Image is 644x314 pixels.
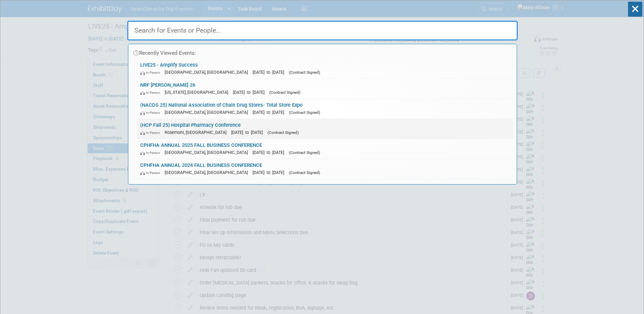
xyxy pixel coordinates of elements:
span: (Contract Signed) [289,150,320,155]
input: Search for Events or People... [127,21,518,40]
a: NRF [PERSON_NAME] 26 In-Person [US_STATE], [GEOGRAPHIC_DATA] [DATE] to [DATE] (Contract Signed) [137,79,513,99]
span: [GEOGRAPHIC_DATA], [GEOGRAPHIC_DATA] [165,70,251,75]
span: (Contract Signed) [269,90,300,95]
span: [GEOGRAPHIC_DATA], [GEOGRAPHIC_DATA] [165,150,251,155]
span: [US_STATE], [GEOGRAPHIC_DATA] [165,90,232,95]
a: LIVE25 - Amplify Success In-Person [GEOGRAPHIC_DATA], [GEOGRAPHIC_DATA] [DATE] to [DATE] (Contrac... [137,59,513,78]
span: (Contract Signed) [289,70,320,75]
span: [GEOGRAPHIC_DATA], [GEOGRAPHIC_DATA] [165,110,251,115]
a: CPHFHA ANNUAL 2024 FALL BUSINESS CONFERENCE In-Person [GEOGRAPHIC_DATA], [GEOGRAPHIC_DATA] [DATE]... [137,159,513,179]
a: (NACDS 25) National Association of Chain Drug Stores- Total Store Expo In-Person [GEOGRAPHIC_DATA... [137,99,513,119]
a: CPHFHA ANNUAL 2025 FALL BUSINESS CONFERENCE In-Person [GEOGRAPHIC_DATA], [GEOGRAPHIC_DATA] [DATE]... [137,139,513,159]
span: In-Person [140,70,163,75]
a: (HCP Fall 25) Hospital Pharmacy Conference In-Person Rosemont, [GEOGRAPHIC_DATA] [DATE] to [DATE]... [137,119,513,139]
span: [DATE] to [DATE] [233,90,268,95]
span: In-Person [140,110,163,115]
span: (Contract Signed) [289,170,320,175]
div: Recently Viewed Events: [132,44,513,59]
span: [GEOGRAPHIC_DATA], [GEOGRAPHIC_DATA] [165,170,251,175]
span: In-Person [140,151,163,155]
span: [DATE] to [DATE] [231,130,266,135]
span: In-Person [140,171,163,175]
span: In-Person [140,130,163,135]
span: (Contract Signed) [268,130,299,135]
span: [DATE] to [DATE] [253,110,288,115]
span: [DATE] to [DATE] [253,170,288,175]
span: (Contract Signed) [289,110,320,115]
span: [DATE] to [DATE] [253,70,288,75]
span: In-Person [140,90,163,95]
span: [DATE] to [DATE] [253,150,288,155]
span: Rosemont, [GEOGRAPHIC_DATA] [165,130,230,135]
